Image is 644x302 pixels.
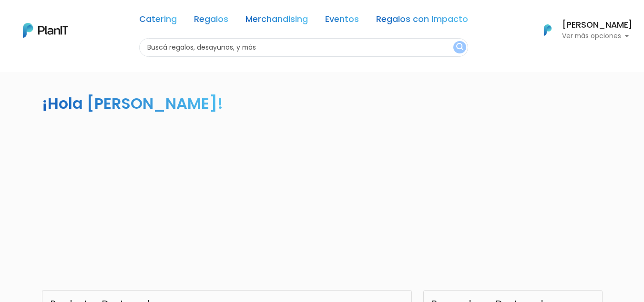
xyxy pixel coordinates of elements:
p: Ver más opciones [562,33,633,40]
a: Regalos [194,15,228,27]
a: Catering [139,15,177,27]
button: PlanIt Logo [PERSON_NAME] Ver más opciones [532,18,633,42]
img: search_button-432b6d5273f82d61273b3651a40e1bd1b912527efae98b1b7a1b2c0702e16a8d.svg [456,43,463,52]
img: PlanIt Logo [537,20,558,41]
input: Buscá regalos, desayunos, y más [139,38,468,57]
a: Merchandising [245,15,308,27]
h2: ¡Hola [PERSON_NAME]! [42,93,223,114]
img: PlanIt Logo [23,23,68,38]
h6: [PERSON_NAME] [562,21,633,30]
a: Regalos con Impacto [376,15,468,27]
a: Eventos [325,15,359,27]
